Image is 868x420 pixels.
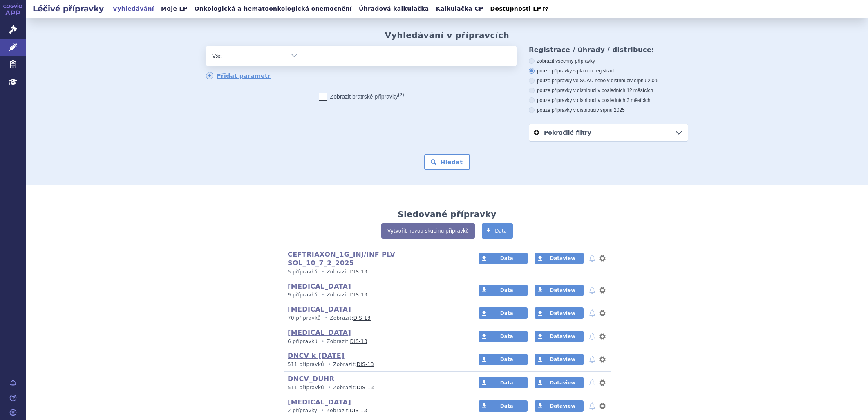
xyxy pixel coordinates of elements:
[206,72,271,79] a: Přidat parametr
[479,285,528,296] a: Data
[535,354,584,365] a: Dataview
[288,361,324,367] span: 511 přípravků
[500,255,513,261] span: Data
[550,255,575,261] span: Dataview
[319,338,327,345] i: •
[424,154,470,170] button: Hledat
[588,253,596,263] button: notifikace
[350,292,367,298] a: DIS-13
[550,380,575,386] span: Dataview
[288,305,351,313] a: [MEDICAL_DATA]
[550,403,575,409] span: Dataview
[598,355,606,364] button: nastavení
[479,400,528,412] a: Data
[319,407,327,414] i: •
[500,380,513,386] span: Data
[490,5,541,12] span: Dostupnosti LP
[598,285,606,295] button: nastavení
[598,308,606,318] button: nastavení
[159,3,190,14] a: Moje LP
[288,398,351,406] a: [MEDICAL_DATA]
[588,401,596,411] button: notifikace
[326,384,333,391] i: •
[350,339,367,344] a: DIS-13
[319,93,404,101] label: Zobrazit bratrské přípravky
[500,287,513,293] span: Data
[479,377,528,388] a: Data
[288,291,463,298] p: Zobrazit:
[192,3,354,14] a: Onkologická a hematoonkologická onemocnění
[288,269,463,275] p: Zobrazit:
[535,377,584,388] a: Dataview
[288,292,318,298] span: 9 přípravků
[326,361,333,368] i: •
[288,269,318,275] span: 5 přípravků
[550,310,575,316] span: Dataview
[288,315,321,321] span: 70 přípravků
[535,331,584,342] a: Dataview
[288,384,463,391] p: Zobrazit:
[598,378,606,388] button: nastavení
[596,107,624,113] span: v srpnu 2025
[535,307,584,319] a: Dataview
[495,228,507,234] span: Data
[479,331,528,342] a: Data
[529,68,688,74] label: pouze přípravky s platnou registrací
[535,253,584,264] a: Dataview
[479,307,528,319] a: Data
[319,291,327,298] i: •
[398,209,497,219] h2: Sledované přípravky
[288,282,351,290] a: [MEDICAL_DATA]
[288,375,334,383] a: DNCV_DUHR
[500,357,513,362] span: Data
[500,403,513,409] span: Data
[588,285,596,295] button: notifikace
[588,378,596,388] button: notifikace
[550,357,575,362] span: Dataview
[288,385,324,391] span: 511 přípravků
[529,87,688,94] label: pouze přípravky v distribuci v posledních 12 měsících
[479,253,528,264] a: Data
[598,332,606,341] button: nastavení
[482,223,513,239] a: Data
[288,251,395,267] a: CEFTRIAXON_1G_INJ/INF PLV SOL_10_7_2_2025
[500,334,513,339] span: Data
[488,3,552,15] a: Dostupnosti LP
[535,400,584,412] a: Dataview
[529,124,688,141] a: Pokročilé filtry
[288,407,463,414] p: Zobrazit:
[288,352,345,359] a: DNCV k [DATE]
[288,338,463,345] p: Zobrazit:
[350,408,367,413] a: DIS-13
[630,78,658,84] span: v srpnu 2025
[288,408,317,413] span: 2 přípravky
[434,3,486,14] a: Kalkulačka CP
[357,361,374,367] a: DIS-13
[588,355,596,364] button: notifikace
[381,223,475,239] a: Vytvořit novou skupinu přípravků
[319,269,327,275] i: •
[598,401,606,411] button: nastavení
[500,310,513,316] span: Data
[550,287,575,293] span: Dataview
[322,315,330,322] i: •
[350,269,367,275] a: DIS-13
[479,354,528,365] a: Data
[357,385,374,391] a: DIS-13
[385,30,510,40] h2: Vyhledávání v přípravcích
[535,285,584,296] a: Dataview
[529,58,688,64] label: zobrazit všechny přípravky
[356,3,432,14] a: Úhradová kalkulačka
[110,3,157,14] a: Vyhledávání
[353,315,371,321] a: DIS-13
[550,334,575,339] span: Dataview
[598,253,606,263] button: nastavení
[529,107,688,113] label: pouze přípravky v distribuci
[288,329,351,336] a: [MEDICAL_DATA]
[398,92,404,97] abbr: (?)
[288,339,318,344] span: 6 přípravků
[588,308,596,318] button: notifikace
[288,361,463,368] p: Zobrazit:
[529,77,688,84] label: pouze přípravky ve SCAU nebo v distribuci
[588,332,596,341] button: notifikace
